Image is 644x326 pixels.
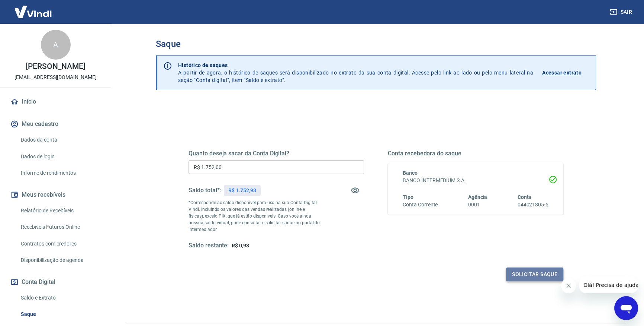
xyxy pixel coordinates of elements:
a: Início [9,94,102,110]
a: Disponibilização de agenda [18,253,102,268]
button: Meus recebíveis [9,187,102,203]
a: Contratos com credores [18,236,102,251]
h6: Conta Corrente [403,201,438,209]
a: Dados da conta [18,132,102,148]
h3: Saque [156,39,596,49]
span: Agência [468,194,487,200]
h6: 044021805-5 [518,201,548,209]
button: Sair [608,5,635,19]
a: Informe de rendimentos [18,165,102,181]
iframe: Fechar mensagem [561,278,576,293]
p: *Corresponde ao saldo disponível para uso na sua Conta Digital Vindi. Incluindo os valores das ve... [189,199,320,233]
p: [PERSON_NAME] [26,63,85,70]
p: Histórico de saques [178,61,533,69]
p: Acessar extrato [542,69,582,76]
div: A [41,30,71,60]
a: Dados de login [18,149,102,164]
h5: Quanto deseja sacar da Conta Digital? [189,150,364,157]
p: A partir de agora, o histórico de saques será disponibilizado no extrato da sua conta digital. Ac... [178,61,533,84]
a: Acessar extrato [542,61,590,84]
iframe: Mensagem da empresa [579,277,638,293]
p: [EMAIL_ADDRESS][DOMAIN_NAME] [15,73,97,81]
iframe: Botão para abrir a janela de mensagens [614,296,638,320]
a: Saldo e Extrato [18,290,102,306]
span: Banco [403,170,418,176]
button: Meu cadastro [9,116,102,132]
a: Saque [18,307,102,322]
h5: Saldo restante: [189,242,229,250]
button: Conta Digital [9,274,102,290]
h5: Saldo total*: [189,187,221,194]
button: Solicitar saque [506,268,563,281]
h6: BANCO INTERMEDIUM S.A. [403,177,548,184]
h5: Conta recebedora do saque [388,150,563,157]
a: Recebíveis Futuros Online [18,219,102,235]
a: Relatório de Recebíveis [18,203,102,218]
span: R$ 0,93 [232,243,249,249]
span: Olá! Precisa de ajuda? [4,5,62,11]
img: Vindi [9,0,57,23]
h6: 0001 [468,201,487,209]
span: Tipo [403,194,413,200]
span: Conta [518,194,532,200]
p: R$ 1.752,93 [228,187,256,194]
